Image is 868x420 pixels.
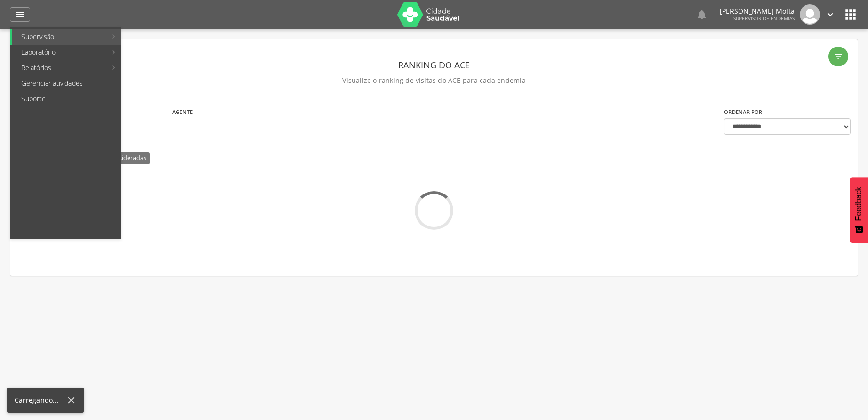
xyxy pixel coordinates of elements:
[12,60,106,76] a: Relatórios
[15,395,66,405] div: Carregando...
[14,9,26,20] i: 
[696,9,707,20] i: 
[733,15,795,22] span: Supervisor de Endemias
[12,29,106,45] a: Supervisão
[12,91,121,107] a: Suporte
[17,74,851,87] p: Visualize o ranking de visitas do ACE para cada endemia
[724,108,762,116] label: Ordenar por
[12,76,121,91] a: Gerenciar atividades
[12,45,106,60] a: Laboratório
[843,7,858,22] i: 
[172,108,193,116] label: Agente
[17,56,851,74] header: Ranking do ACE
[850,177,868,243] button: Feedback - Mostrar pesquisa
[825,9,836,20] i: 
[825,4,836,25] a: 
[10,7,30,22] a: 
[834,52,843,62] i: 
[854,187,863,221] span: Feedback
[696,4,707,25] a: 
[828,47,848,66] div: Filtro
[720,8,795,15] p: [PERSON_NAME] Motta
